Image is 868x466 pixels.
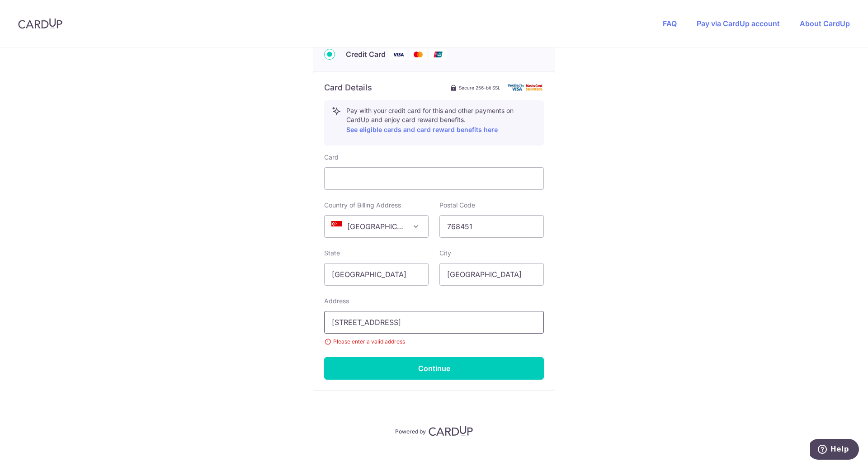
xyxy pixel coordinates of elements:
span: Secure 256-bit SSL [459,84,500,91]
a: About CardUp [800,19,850,28]
a: Pay via CardUp account [697,19,780,28]
input: Example 123456 [439,215,544,238]
small: Please enter a valid address [324,337,544,346]
p: Powered by [395,426,426,435]
span: Singapore [325,216,428,237]
img: Visa [389,49,407,60]
label: Card [324,153,339,162]
label: Country of Billing Address [324,201,401,210]
iframe: Secure card payment input frame [332,173,536,184]
img: card secure [508,84,544,91]
img: CardUp [18,18,62,29]
span: Singapore [324,215,429,238]
img: Union Pay [429,49,447,60]
label: Address [324,297,349,306]
img: CardUp [429,425,473,436]
iframe: Opens a widget where you can find more information [810,439,859,461]
img: Mastercard [409,49,427,60]
button: Continue [324,357,544,380]
label: State [324,249,340,258]
a: FAQ [663,19,677,28]
a: See eligible cards and card reward benefits here [346,126,498,133]
h6: Card Details [324,82,372,93]
div: Credit Card Visa Mastercard Union Pay [324,49,544,60]
p: Pay with your credit card for this and other payments on CardUp and enjoy card reward benefits. [346,106,536,135]
label: Postal Code [439,201,475,210]
span: Credit Card [346,49,386,60]
label: City [439,249,451,258]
